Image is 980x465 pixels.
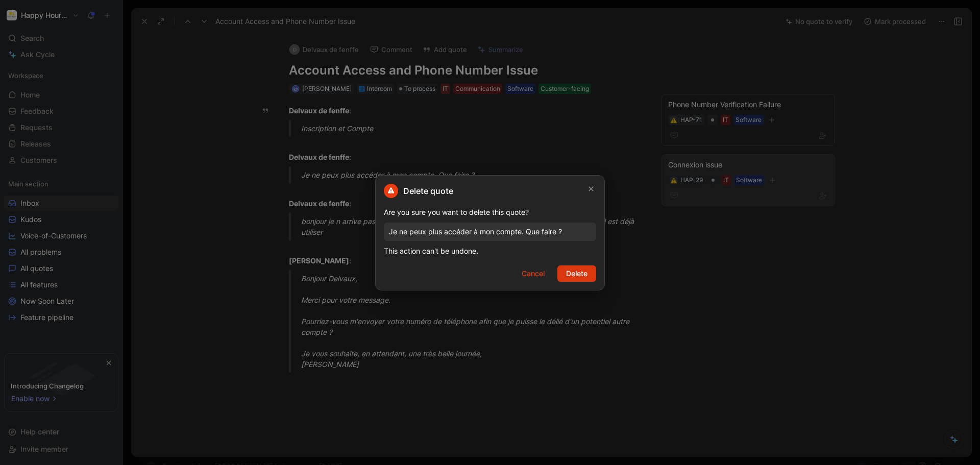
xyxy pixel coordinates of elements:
div: Are you sure you want to delete this quote? This action can't be undone. [384,206,596,257]
span: Cancel [522,267,545,280]
span: Delete [566,267,587,280]
button: Delete [557,265,596,282]
h2: Delete quote [384,184,453,198]
div: Je ne peux plus accéder à mon compte. Que faire ? [389,226,591,238]
button: Cancel [513,265,553,282]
